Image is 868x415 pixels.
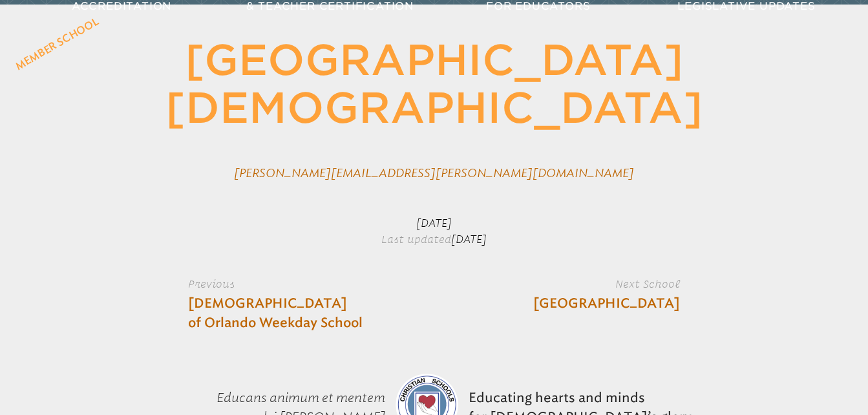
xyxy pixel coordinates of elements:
[492,276,680,292] label: Next School
[100,36,768,132] h1: [GEOGRAPHIC_DATA][DEMOGRAPHIC_DATA]
[234,166,634,180] a: [PERSON_NAME][EMAIL_ADDRESS][PERSON_NAME][DOMAIN_NAME]
[4,8,111,80] p: Member School
[451,233,487,246] span: [DATE]
[188,294,376,333] a: [DEMOGRAPHIC_DATA] of Orlando Weekday School
[188,276,376,292] label: Previous
[416,217,452,229] span: [DATE]
[533,294,680,314] a: [GEOGRAPHIC_DATA]
[297,205,571,253] p: Last updated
